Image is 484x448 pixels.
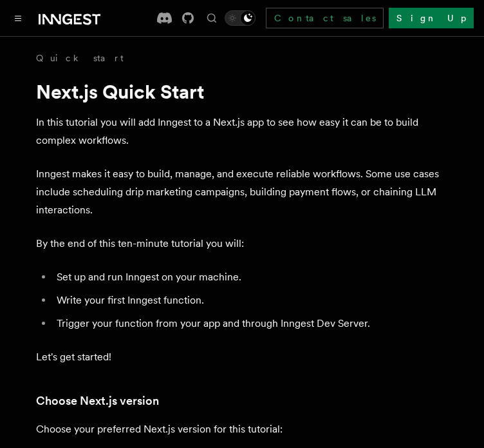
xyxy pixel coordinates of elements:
[36,235,448,253] p: By the end of this ten-minute tutorial you will:
[36,348,448,366] p: Let's get started!
[53,291,448,309] li: Write your first Inngest function.
[36,113,448,150] p: In this tutorial you will add Inngest to a Next.js app to see how easy it can be to build complex...
[36,165,448,219] p: Inngest makes it easy to build, manage, and execute reliable workflows. Some use cases include sc...
[36,420,448,438] p: Choose your preferred Next.js version for this tutorial:
[53,315,448,333] li: Trigger your function from your app and through Inngest Dev Server.
[36,52,124,64] a: Quick start
[53,268,448,286] li: Set up and run Inngest on your machine.
[389,8,474,28] a: Sign Up
[10,10,26,26] button: Toggle navigation
[36,80,448,103] h1: Next.js Quick Start
[36,392,159,410] a: Choose Next.js version
[266,8,384,28] a: Contact sales
[225,10,256,26] button: Toggle dark mode
[204,10,219,26] button: Find something...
